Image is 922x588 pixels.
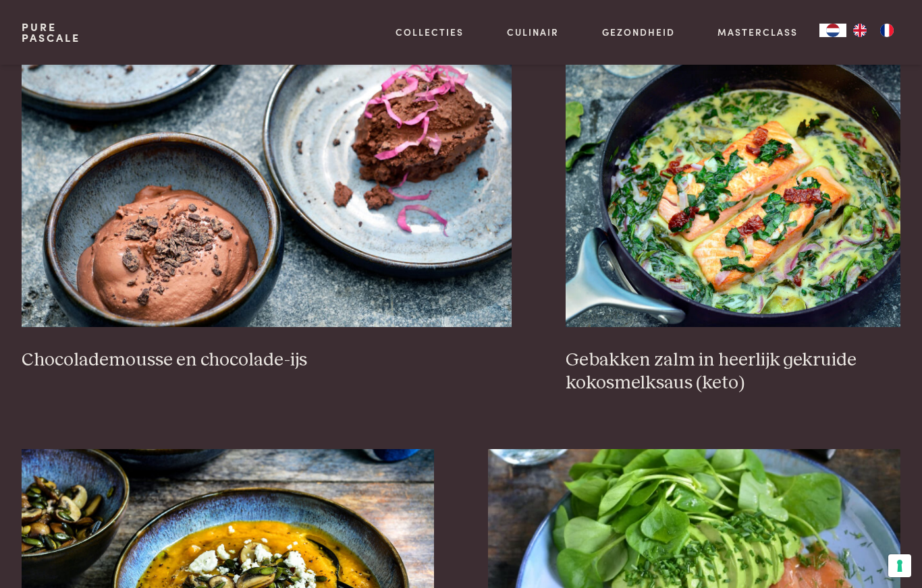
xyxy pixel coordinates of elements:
[602,25,675,39] a: Gezondheid
[846,24,873,37] a: EN
[566,57,900,395] a: Gebakken zalm in heerlijk gekruide kokosmelksaus (keto) Gebakken zalm in heerlijk gekruide kokosm...
[22,57,512,327] img: Chocolademousse en chocolade-ijs
[22,57,512,372] a: Chocolademousse en chocolade-ijs Chocolademousse en chocolade-ijs
[888,554,911,577] button: Uw voorkeuren voor toestemming voor trackingtechnologieën
[873,24,900,37] a: FR
[717,25,798,39] a: Masterclass
[566,349,900,395] h3: Gebakken zalm in heerlijk gekruide kokosmelksaus (keto)
[507,25,559,39] a: Culinair
[846,24,900,37] ul: Language list
[819,24,846,37] a: NL
[22,349,512,372] h3: Chocolademousse en chocolade-ijs
[819,24,900,37] aside: Language selected: Nederlands
[22,22,80,43] a: PurePascale
[819,24,846,37] div: Language
[396,25,464,39] a: Collecties
[566,57,900,327] img: Gebakken zalm in heerlijk gekruide kokosmelksaus (keto)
